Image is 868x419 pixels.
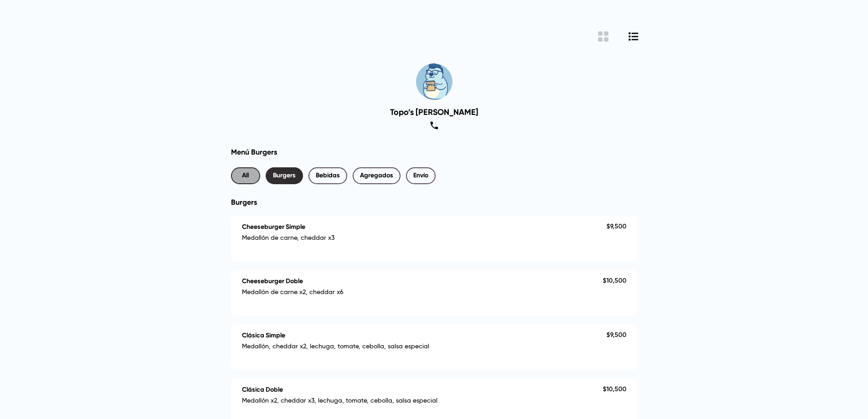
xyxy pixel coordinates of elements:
p: Medallón de carne x2, cheddar x6 [242,289,603,300]
p: $ 10,500 [603,277,627,285]
h3: Burgers [231,198,637,207]
h4: Cheeseburger Doble [242,277,303,285]
button: Agregados [353,167,401,184]
p: $ 10,500 [603,386,627,393]
button: Burgers [266,167,303,184]
span: Bebidas [316,170,340,181]
p: Medallón x2, cheddar x3, lechuga, tomate, cebolla, salsa especial [242,397,603,409]
h4: Cheeseburger Simple [242,223,305,231]
span: Burgers [273,170,296,181]
span: All [238,170,253,181]
h4: Clásica Simple [242,331,285,339]
h1: Topo’s [PERSON_NAME] [390,107,478,117]
p: Medallón de carne, cheddar x3 [242,234,606,246]
button: Bebidas [308,167,347,184]
span: Agregados [360,170,393,181]
p: Medallón, cheddar x2, lechuga, tomate, cebolla, salsa especial [242,343,606,354]
p: $ 9,500 [606,331,627,339]
button: Grid View Button [596,29,611,44]
h2: Menú Burgers [231,148,637,156]
p: $ 9,500 [606,223,627,231]
a: social-link-PHONE [428,119,441,132]
button: List View Button [627,29,640,44]
span: Envío [413,170,428,181]
button: Envío [406,167,436,184]
h4: Clásica Doble [242,386,283,393]
button: All [231,167,260,184]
